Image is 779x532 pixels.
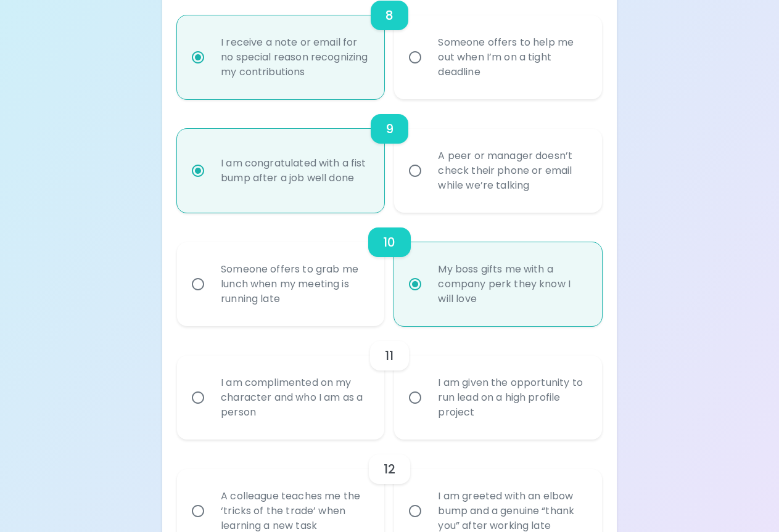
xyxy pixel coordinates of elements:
div: I am given the opportunity to run lead on a high profile project [428,361,595,435]
h6: 9 [385,119,394,139]
div: I am complimented on my character and who I am as a person [211,361,377,435]
div: choice-group-check [177,99,602,213]
div: I receive a note or email for no special reason recognizing my contributions [211,20,377,94]
div: Someone offers to grab me lunch when my meeting is running late [211,247,377,321]
div: A peer or manager doesn’t check their phone or email while we’re talking [428,134,595,208]
h6: 8 [385,6,394,25]
div: choice-group-check [177,213,602,326]
div: My boss gifts me with a company perk they know I will love [428,247,595,321]
div: Someone offers to help me out when I’m on a tight deadline [428,20,595,94]
div: choice-group-check [177,326,602,440]
h6: 11 [385,346,394,366]
h6: 10 [383,232,395,252]
h6: 12 [384,459,395,479]
div: I am congratulated with a fist bump after a job well done [211,141,377,200]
